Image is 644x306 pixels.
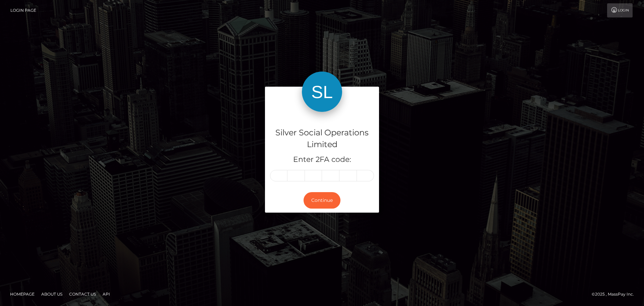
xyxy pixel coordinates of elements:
[39,289,65,299] a: About Us
[304,192,340,209] button: Continue
[607,3,633,17] a: Login
[302,72,342,112] img: Silver Social Operations Limited
[270,155,374,165] h5: Enter 2FA code:
[100,289,113,299] a: API
[10,3,36,17] a: Login Page
[7,289,37,299] a: Homepage
[66,289,99,299] a: Contact Us
[270,127,374,150] h4: Silver Social Operations Limited
[592,291,639,298] div: © 2025 , MassPay Inc.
